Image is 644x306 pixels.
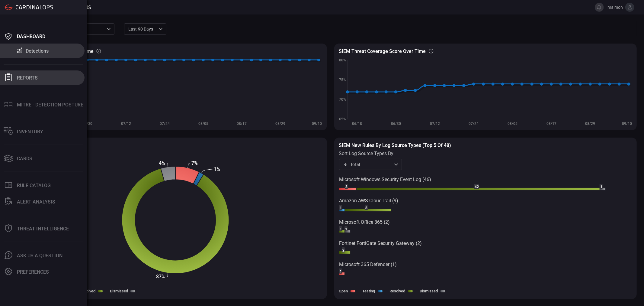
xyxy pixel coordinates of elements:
[26,48,49,54] div: Detections
[339,142,632,148] h3: SIEM New rules by log source types (Top 5 of 48)
[365,206,367,210] text: 8
[345,227,347,231] text: 1
[110,289,128,293] label: Dismissed
[191,160,198,166] text: 7%
[340,269,342,274] text: 1
[17,226,69,232] div: Threat Intelligence
[508,122,517,126] text: 08/05
[363,289,375,293] label: Testing
[17,183,51,188] div: Rule Catalog
[128,26,157,32] p: Last 90 days
[339,151,402,156] label: sort log source types by
[17,34,45,39] div: Dashboard
[214,166,220,172] text: 1%
[339,219,390,225] text: Microsoft Office 365 (2)
[121,122,131,126] text: 07/12
[80,289,95,293] label: Resolved
[339,78,346,82] text: 75%
[352,122,362,126] text: 06/18
[237,122,247,126] text: 08/17
[339,58,346,62] text: 80%
[198,122,208,126] text: 08/05
[430,122,440,126] text: 07/12
[420,289,438,293] label: Dismissed
[339,240,422,246] text: Fortinet FortiGate Security Gateway (2)
[391,122,401,126] text: 06/30
[159,160,165,166] text: 4%
[82,122,92,126] text: 06/30
[17,199,55,205] div: ALERT ANALYSIS
[390,289,405,293] label: Resolved
[156,274,165,279] text: 87%
[339,289,348,293] label: Open
[275,122,285,126] text: 08/29
[343,161,392,168] div: Total
[339,198,398,203] text: Amazon AWS CloudTrail (9)
[342,248,344,252] text: 2
[17,102,83,108] div: MITRE - Detection Posture
[312,122,322,126] text: 09/10
[600,185,602,189] text: 1
[17,75,38,81] div: Reports
[339,97,346,102] text: 70%
[340,227,342,231] text: 1
[160,122,170,126] text: 07/24
[606,5,623,10] span: maimon
[585,122,595,126] text: 08/29
[469,122,479,126] text: 07/24
[475,185,479,189] text: 42
[339,117,346,121] text: 65%
[17,269,49,275] div: Preferences
[339,262,397,267] text: Microsoft 365 Defender (1)
[340,206,342,210] text: 1
[339,48,426,54] h3: SIEM Threat coverage score over time
[339,177,431,182] text: Microsoft Windows Security Event Log (46)
[17,129,43,135] div: Inventory
[17,253,62,259] div: Ask Us A Question
[17,156,32,161] div: Cards
[546,122,556,126] text: 08/17
[622,122,632,126] text: 09/10
[345,185,348,189] text: 3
